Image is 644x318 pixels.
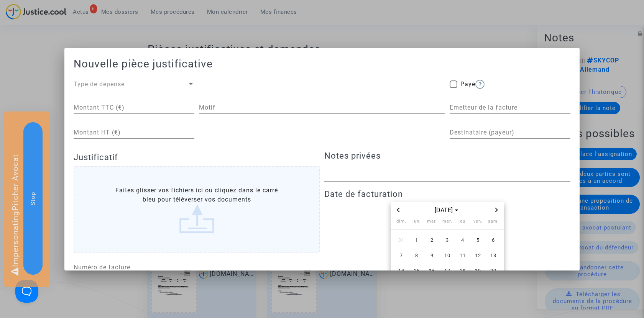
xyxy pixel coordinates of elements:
[394,249,408,262] span: 7
[394,205,403,215] button: Previous month
[456,264,470,278] span: 18
[455,233,470,248] td: 4 septembre 2025
[425,249,439,262] span: 9
[410,264,424,278] span: 15
[440,264,454,278] span: 17
[486,233,501,248] td: 6 septembre 2025
[471,249,485,262] span: 12
[74,152,320,162] h4: Justificatif
[394,233,408,247] span: 31
[394,233,409,248] td: 31 août 2025
[471,233,485,247] span: 5
[424,263,440,279] td: 16 septembre 2025
[425,264,439,278] span: 16
[396,219,406,224] span: dim.
[432,206,463,215] button: Choose month and year
[470,233,486,248] td: 5 septembre 2025
[458,219,467,224] span: jeu.
[394,248,409,263] td: 7 septembre 2025
[456,249,470,262] span: 11
[488,219,499,224] span: sam.
[440,263,455,279] td: 17 septembre 2025
[440,248,455,263] td: 10 septembre 2025
[74,57,570,70] h2: Nouvelle pièce justificative
[394,263,409,279] td: 14 septembre 2025
[455,248,470,263] td: 11 septembre 2025
[492,205,501,215] button: Next month
[409,248,424,263] td: 8 septembre 2025
[410,233,424,247] span: 1
[455,218,470,229] th: jeudi
[394,218,409,229] th: dimanche
[424,218,440,229] th: mardi
[409,233,424,248] td: 1 septembre 2025
[471,264,485,278] span: 19
[470,218,486,229] th: vendredi
[470,248,486,263] td: 12 septembre 2025
[486,264,500,278] span: 20
[394,264,408,278] span: 14
[424,248,440,263] td: 9 septembre 2025
[440,233,454,247] span: 3
[456,233,470,247] span: 4
[486,248,501,263] td: 13 septembre 2025
[486,249,500,262] span: 13
[486,218,501,229] th: samedi
[427,219,437,224] span: mar.
[432,206,463,215] span: [DATE]
[324,189,570,199] h4: Date de facturation
[460,80,485,89] span: Payé
[425,233,439,247] span: 2
[424,233,440,248] td: 2 septembre 2025
[442,219,452,224] span: mer.
[486,233,500,247] span: 6
[440,249,454,262] span: 10
[15,280,38,303] iframe: Help Scout Beacon - Open
[324,151,570,161] h4: Notes privées
[470,263,486,279] td: 19 septembre 2025
[440,233,455,248] td: 3 septembre 2025
[412,219,421,224] span: lun.
[440,218,455,229] th: mercredi
[409,218,424,229] th: lundi
[473,219,483,224] span: ven.
[475,80,485,89] img: help.svg
[455,263,470,279] td: 18 septembre 2025
[486,263,501,279] td: 20 septembre 2025
[30,192,36,205] span: Stop
[409,263,424,279] td: 15 septembre 2025
[410,249,424,262] span: 8
[74,80,125,88] span: Type de dépense
[4,111,50,287] div: Impersonating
